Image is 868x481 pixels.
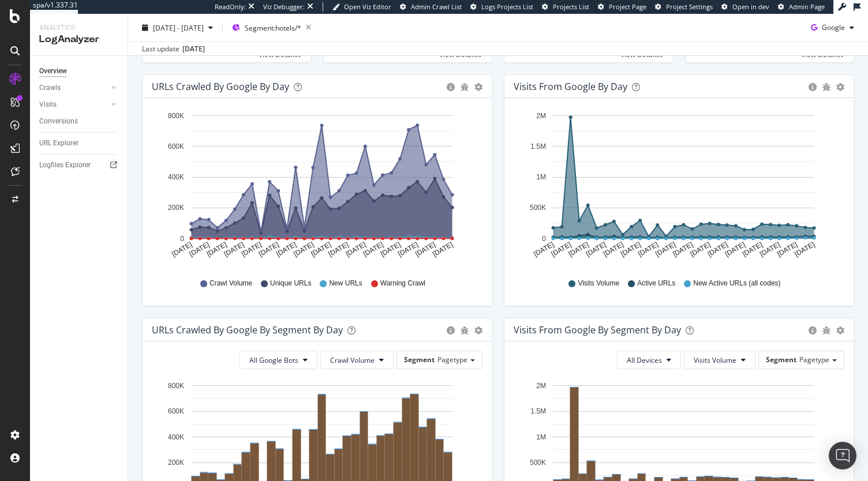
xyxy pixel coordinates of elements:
svg: A chart. [514,107,840,268]
span: Visits Volume [694,355,736,365]
div: Open Intercom Messenger [829,442,856,469]
button: Crawl Volume [320,351,394,369]
text: [DATE] [689,240,712,258]
text: [DATE] [292,240,315,258]
span: Segment [404,355,435,364]
div: bug [822,326,830,335]
a: Overview [39,65,119,77]
a: Project Page [598,2,646,12]
span: Google [822,22,845,32]
a: Open in dev [721,2,769,12]
text: [DATE] [414,240,437,258]
div: URLs Crawled by Google By Segment By Day [152,324,343,336]
div: LogAnalyzer [39,33,118,46]
span: Open Viz Editor [344,2,391,11]
text: [DATE] [758,240,781,258]
text: [DATE] [532,240,555,258]
text: 800K [168,382,184,390]
svg: A chart. [152,107,478,268]
a: Admin Crawl List [400,2,462,12]
text: [DATE] [345,240,368,258]
div: bug [461,83,469,91]
text: [DATE] [776,240,799,258]
span: Project Settings [666,2,713,11]
text: [DATE] [240,240,263,258]
div: gear [836,83,844,91]
text: 600K [168,407,184,415]
span: Logs Projects List [481,2,533,11]
span: All Google Bots [249,355,298,365]
text: [DATE] [379,240,402,258]
a: Open Viz Editor [332,2,391,12]
text: [DATE] [550,240,573,258]
text: [DATE] [396,240,420,258]
text: 200K [168,459,184,467]
text: 800K [168,112,184,120]
text: [DATE] [188,240,211,258]
a: Crawls [39,82,108,94]
text: [DATE] [585,240,608,258]
text: 1M [536,433,546,441]
button: Segment:hotels/* [227,18,316,37]
button: All Devices [617,351,681,369]
span: Admin Page [789,2,825,11]
a: Logfiles Explorer [39,159,119,171]
text: [DATE] [706,240,729,258]
span: View Details [620,50,660,59]
text: [DATE] [793,240,816,258]
div: URL Explorer [39,137,78,149]
text: 1M [536,173,546,181]
text: [DATE] [637,240,660,258]
span: View Details [801,50,840,59]
text: 0 [542,235,546,243]
a: Conversions [39,115,119,127]
div: Viz Debugger: [263,2,305,12]
span: Visits Volume [578,279,619,288]
text: 0 [180,235,184,243]
text: 600K [168,142,184,151]
text: 1.5M [530,407,546,415]
a: Project Settings [655,2,713,12]
span: Unique URLs [270,279,311,288]
text: [DATE] [431,240,454,258]
text: [DATE] [205,240,229,258]
text: 2M [536,382,546,390]
text: [DATE] [362,240,385,258]
span: View Details [439,50,478,59]
div: bug [822,83,830,91]
span: Project Page [609,2,646,11]
text: 500K [530,204,546,212]
div: Visits from Google By Segment By Day [514,324,681,336]
button: Visits Volume [684,351,755,369]
div: gear [474,326,482,335]
text: 200K [168,204,184,212]
div: Logfiles Explorer [39,159,91,171]
div: Analytics [39,23,118,33]
div: Crawls [39,82,61,94]
text: [DATE] [327,240,350,258]
span: [DATE] - [DATE] [153,22,204,32]
span: Active URLs [637,279,675,288]
a: URL Explorer [39,137,119,149]
div: circle-info [447,326,455,335]
span: Warning Crawl [380,279,425,288]
text: [DATE] [223,240,246,258]
span: View Details [259,50,298,59]
div: ReadOnly: [215,2,246,12]
div: Last update [142,44,205,54]
div: gear [474,83,482,91]
span: All Devices [627,355,662,365]
text: 400K [168,433,184,441]
text: [DATE] [741,240,764,258]
span: Crawl Volume [209,279,252,288]
div: Visits [39,99,57,111]
div: circle-info [809,83,817,91]
span: Segment: hotels/* [245,22,301,32]
text: 1.5M [530,142,546,151]
text: [DATE] [654,240,677,258]
text: [DATE] [257,240,280,258]
div: circle-info [809,326,817,335]
text: [DATE] [309,240,332,258]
